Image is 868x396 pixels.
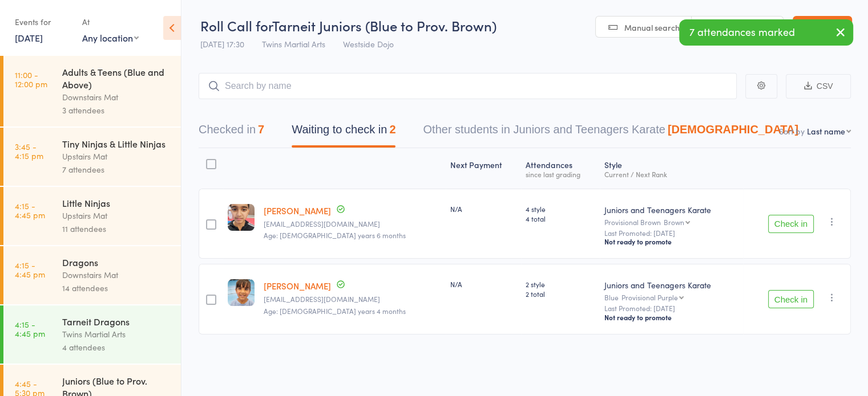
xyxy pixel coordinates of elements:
[82,13,139,31] div: At
[621,293,678,301] div: Provisional Purple
[62,104,171,117] div: 3 attendees
[526,289,595,299] span: 2 total
[604,237,738,246] div: Not ready to promote
[62,341,171,354] div: 4 attendees
[526,204,595,214] span: 4 style
[3,187,181,245] a: 4:15 -4:45 pmLittle NinjasUpstairs Mat11 attendees
[62,222,171,235] div: 11 attendees
[786,74,851,99] button: CSV
[779,125,805,137] label: Sort by
[82,31,139,44] div: Any location
[62,137,171,150] div: Tiny Ninjas & Little Ninjas
[604,279,738,291] div: Juniors and Teenagers Karate
[264,280,331,292] a: [PERSON_NAME]
[15,260,45,279] time: 4:15 - 4:45 pm
[15,320,45,338] time: 4:15 - 4:45 pm
[264,306,406,316] span: Age: [DEMOGRAPHIC_DATA] years 4 months
[62,209,171,222] div: Upstairs Mat
[624,22,680,33] span: Manual search
[199,73,737,99] input: Search by name
[62,328,171,341] div: Twins Martial Arts
[15,142,43,160] time: 3:45 - 4:15 pm
[62,315,171,328] div: Tarneit Dragons
[264,295,441,303] small: poornimasethi1990@gmail.com
[62,268,171,281] div: Downstairs Mat
[262,38,325,50] span: Twins Martial Arts
[389,123,395,136] div: 2
[264,220,441,228] small: erpahulgupta@gmail.com
[604,313,738,322] div: Not ready to promote
[604,304,738,312] small: Last Promoted: [DATE]
[62,150,171,163] div: Upstairs Mat
[15,31,43,44] a: [DATE]
[807,125,845,137] div: Last name
[3,56,181,126] a: 11:00 -12:00 pmAdults & Teens (Blue and Above)Downstairs Mat3 attendees
[258,123,264,136] div: 7
[292,117,395,148] button: Waiting to check in2
[604,293,738,301] div: Blue
[15,70,47,88] time: 11:00 - 12:00 pm
[3,128,181,186] a: 3:45 -4:15 pmTiny Ninjas & Little NinjasUpstairs Mat7 attendees
[62,91,171,104] div: Downstairs Mat
[423,117,798,148] button: Other students in Juniors and Teenagers Karate[DEMOGRAPHIC_DATA]
[604,229,738,237] small: Last Promoted: [DATE]
[664,218,684,226] div: Brown
[768,215,814,233] button: Check in
[228,279,255,306] img: image1676442257.png
[62,256,171,268] div: Dragons
[768,290,814,308] button: Check in
[3,246,181,304] a: 4:15 -4:45 pmDragonsDownstairs Mat14 attendees
[264,230,406,240] span: Age: [DEMOGRAPHIC_DATA] years 6 months
[200,16,272,35] span: Roll Call for
[521,153,600,183] div: Atten­dances
[793,16,852,39] a: Exit roll call
[679,19,853,46] div: 7 attendances marked
[199,117,264,148] button: Checked in7
[446,153,521,183] div: Next Payment
[272,16,496,35] span: Tarneit Juniors (Blue to Prov. Brown)
[15,13,71,31] div: Events for
[450,204,516,214] div: N/A
[604,218,738,226] div: Provisional Brown
[526,214,595,223] span: 4 total
[200,38,244,50] span: [DATE] 17:30
[62,281,171,295] div: 14 attendees
[264,205,331,217] a: [PERSON_NAME]
[668,123,798,136] div: [DEMOGRAPHIC_DATA]
[62,66,171,91] div: Adults & Teens (Blue and Above)
[62,197,171,209] div: Little Ninjas
[62,163,171,176] div: 7 attendees
[15,201,45,219] time: 4:15 - 4:45 pm
[526,170,595,178] div: since last grading
[526,279,595,289] span: 2 style
[600,153,742,183] div: Style
[343,38,394,50] span: Westside Dojo
[228,204,255,231] img: image1657782699.png
[3,305,181,364] a: 4:15 -4:45 pmTarneit DragonsTwins Martial Arts4 attendees
[604,170,738,178] div: Current / Next Rank
[450,279,516,289] div: N/A
[604,204,738,215] div: Juniors and Teenagers Karate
